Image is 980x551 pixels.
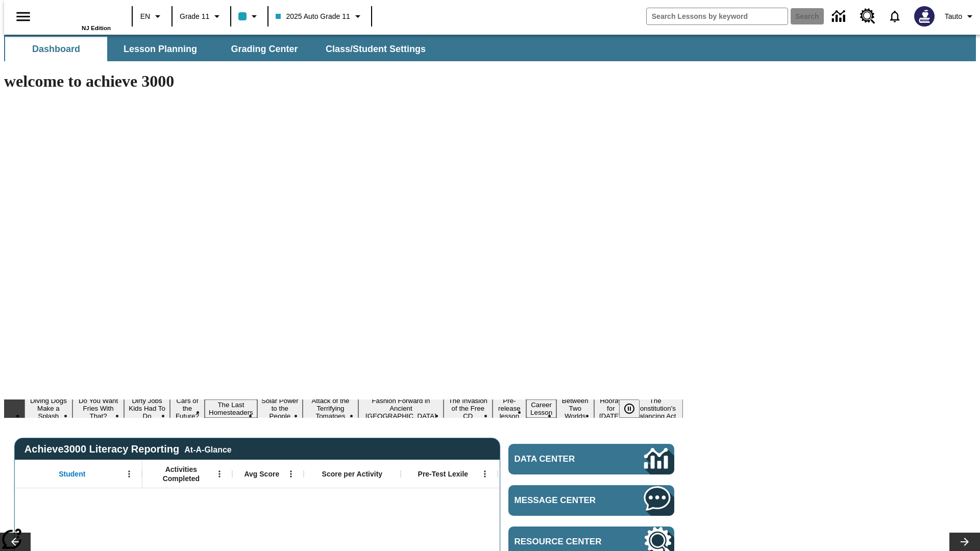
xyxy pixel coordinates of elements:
[72,395,125,421] button: Slide 2 Do You Want Fries With That?
[514,454,610,464] span: Data Center
[628,395,683,421] button: Slide 14 The Constitution's Balancing Act
[32,43,80,55] span: Dashboard
[176,7,227,26] button: Grade: Grade 11, Select a grade
[881,3,908,30] a: Notifications
[136,7,168,26] button: Language: EN, Select a language
[508,485,674,516] a: Message Center
[276,11,350,22] span: 2025 Auto Grade 11
[4,37,435,61] div: SubNavbar
[317,37,434,61] button: Class/Student Settings
[941,7,980,26] button: Profile/Settings
[477,466,493,482] button: Open Menu
[283,466,299,482] button: Open Menu
[184,443,231,455] div: At-A-Glance
[180,11,209,22] span: Grade 11
[594,395,628,421] button: Slide 13 Hooray for Constitution Day!
[526,399,556,418] button: Slide 11 Career Lesson
[556,395,594,421] button: Slide 12 Between Two Worlds
[514,537,614,547] span: Resource Center
[493,395,526,421] button: Slide 10 Pre-release lesson
[619,399,640,418] button: Pause
[59,469,85,479] span: Student
[914,6,935,27] img: Avatar
[908,3,941,30] button: Select a new avatar
[82,25,111,31] span: NJ Edition
[44,5,111,25] a: Home
[148,465,215,483] span: Activities Completed
[418,469,469,479] span: Pre-Test Lexile
[124,395,169,421] button: Slide 3 Dirty Jobs Kids Had To Do
[619,399,650,418] div: Pause
[272,7,367,26] button: Class: 2025 Auto Grade 11, Select your class
[5,37,107,61] button: Dashboard
[205,399,257,418] button: Slide 5 The Last Homesteaders
[231,43,298,55] span: Grading Center
[257,395,303,421] button: Slide 6 Solar Power to the People
[140,11,150,22] span: EN
[234,7,264,26] button: Class color is light blue. Change class color
[124,43,197,55] span: Lesson Planning
[244,469,279,479] span: Avg Score
[8,2,38,32] button: Open side menu
[326,43,426,55] span: Class/Student Settings
[212,466,227,482] button: Open Menu
[24,443,232,455] span: Achieve3000 Literacy Reporting
[647,8,788,24] input: search field
[826,3,854,31] a: Data Center
[4,35,976,61] div: SubNavbar
[358,395,444,421] button: Slide 8 Fashion Forward in Ancient Rome
[444,395,493,421] button: Slide 9 The Invasion of the Free CD
[949,533,980,551] button: Lesson carousel, Next
[170,395,205,421] button: Slide 4 Cars of the Future?
[303,395,358,421] button: Slide 7 Attack of the Terrifying Tomatoes
[24,395,72,421] button: Slide 1 Diving Dogs Make a Splash
[945,11,962,22] span: Tauto
[322,469,383,479] span: Score per Activity
[121,466,137,482] button: Open Menu
[4,72,683,91] h1: welcome to achieve 3000
[508,444,674,474] a: Data Center
[109,37,211,61] button: Lesson Planning
[213,37,315,61] button: Grading Center
[514,495,614,506] span: Message Center
[854,3,881,30] a: Resource Center, Will open in new tab
[44,4,111,31] div: Home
